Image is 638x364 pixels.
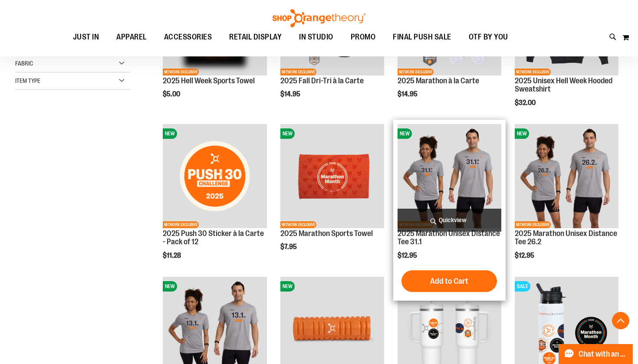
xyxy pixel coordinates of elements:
[384,27,460,47] a: FINAL PUSH SALE
[515,221,551,228] span: NETWORK EXCLUSIVE
[515,76,612,94] a: 2025 Unisex Hell Week Hooded Sweatshirt
[164,27,212,47] span: ACCESSORIES
[398,128,412,139] span: NEW
[163,128,177,139] span: NEW
[398,209,501,232] a: Quickview
[398,124,501,228] img: 2025 Marathon Unisex Distance Tee 31.1
[393,27,451,47] span: FINAL PUSH SALE
[73,27,99,47] span: JUST IN
[163,281,177,292] span: NEW
[559,344,633,364] button: Chat with an Expert
[612,312,629,329] button: Back To Top
[398,90,419,98] span: $14.95
[155,27,221,47] a: ACCESSORIES
[351,27,376,47] span: PROMO
[515,128,529,139] span: NEW
[515,281,530,292] span: SALE
[515,124,618,228] img: 2025 Marathon Unisex Distance Tee 26.2
[276,120,388,273] div: product
[398,76,479,85] a: 2025 Marathon à la Carte
[393,120,506,301] div: product
[158,120,271,282] div: product
[460,27,517,47] a: OTF BY YOU
[398,69,434,75] span: NETWORK EXCLUSIVE
[280,229,373,238] a: 2025 Marathon Sports Towel
[64,27,108,47] a: JUST IN
[515,229,617,246] a: 2025 Marathon Unisex Distance Tee 26.2
[163,229,264,246] a: 2025 Push 30 Sticker à la Carte - Pack of 12
[342,27,385,47] a: PROMO
[579,350,628,358] span: Chat with an Expert
[15,60,33,67] span: Fabric
[290,27,342,47] a: IN STUDIO
[280,76,364,85] a: 2025 Fall Dri-Tri à la Carte
[163,90,181,98] span: $5.00
[108,27,155,47] a: APPAREL
[220,27,290,47] a: RETAIL DISPLAY
[398,229,500,246] a: 2025 Marathon Unisex Distance Tee 31.1
[163,76,255,85] a: 2025 Hell Week Sports Towel
[163,124,266,228] img: 2025 Push 30 Sticker à la Carte - Pack of 12
[398,124,501,229] a: 2025 Marathon Unisex Distance Tee 31.1NEWNETWORK EXCLUSIVE
[280,124,384,229] a: 2025 Marathon Sports TowelNEWNETWORK EXCLUSIVE
[163,221,199,228] span: NETWORK EXCLUSIVE
[515,124,618,229] a: 2025 Marathon Unisex Distance Tee 26.2NEWNETWORK EXCLUSIVE
[163,69,199,75] span: NETWORK EXCLUSIVE
[163,252,182,259] span: $11.28
[280,124,384,228] img: 2025 Marathon Sports Towel
[271,9,367,27] img: Shop Orangetheory
[163,124,266,229] a: 2025 Push 30 Sticker à la Carte - Pack of 12NEWNETWORK EXCLUSIVE
[280,90,302,98] span: $14.95
[299,27,333,47] span: IN STUDIO
[280,281,295,292] span: NEW
[430,276,468,286] span: Add to Cart
[510,120,623,282] div: product
[515,252,536,259] span: $12.95
[116,27,147,47] span: APPAREL
[229,27,282,47] span: RETAIL DISPLAY
[15,77,40,84] span: Item Type
[280,243,298,251] span: $7.95
[280,128,295,139] span: NEW
[398,252,418,259] span: $12.95
[401,270,497,292] button: Add to Cart
[280,69,316,75] span: NETWORK EXCLUSIVE
[469,27,508,47] span: OTF BY YOU
[515,99,537,107] span: $32.00
[515,69,551,75] span: NETWORK EXCLUSIVE
[280,221,316,228] span: NETWORK EXCLUSIVE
